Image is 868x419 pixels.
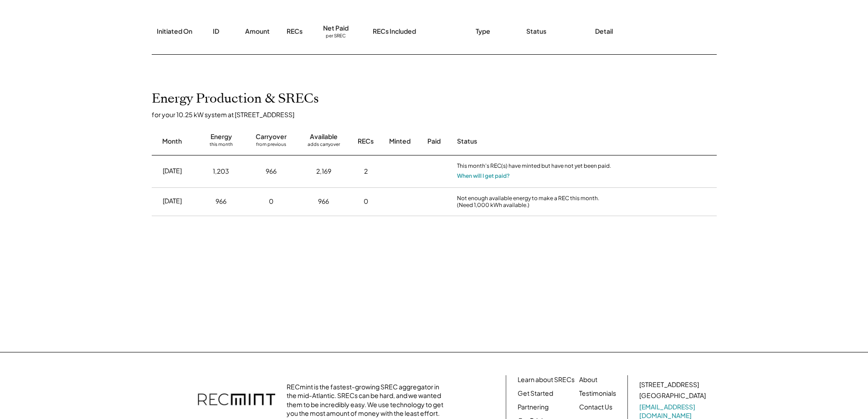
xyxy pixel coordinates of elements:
div: adds carryover [308,141,340,150]
div: Carryover [256,132,287,141]
button: Payment approved, but not yet initiated. [427,165,441,178]
a: Contact Us [579,403,612,412]
div: Detail [595,27,613,36]
div: from previous [256,141,286,150]
div: 1,203 [213,167,229,176]
div: Status [526,27,546,36]
a: Testimonials [579,389,616,398]
div: per SREC [326,33,346,40]
div: for your 10.25 kW system at [STREET_ADDRESS] [152,110,726,119]
a: Get Started [518,389,553,398]
div: Type [476,27,490,36]
div: RECmint is the fastest-growing SREC aggregator in the mid-Atlantic. SRECs can be hard, and we wan... [287,383,448,418]
div: Paid [427,137,441,146]
div: Status [457,137,612,146]
div: 966 [318,197,329,206]
div: this month [210,141,233,150]
div: 2 [364,167,368,176]
div: RECs [287,27,303,36]
div: Month [162,137,182,146]
div: [STREET_ADDRESS] [639,380,699,389]
div: Not enough available energy to make a REC this month. (Need 1,000 kWh available.) [457,195,612,209]
div: Amount [245,27,270,36]
h2: Energy Production & SRECs [152,91,319,107]
div: Available [310,132,338,141]
div: Initiated On [157,27,192,36]
div: [DATE] [163,197,182,206]
a: Learn about SRECs [518,375,575,384]
a: Partnering [518,403,549,412]
div: 966 [266,167,277,176]
div: Minted [389,137,411,146]
div: This month's REC(s) have minted but have not yet been paid. [457,162,612,171]
div: 0 [364,197,368,206]
div: Energy [211,132,232,141]
button: When will I get paid? [457,171,510,181]
div: 2,169 [316,167,331,176]
a: About [579,375,597,384]
div: 966 [216,197,226,206]
div: 0 [269,197,273,206]
div: ID [213,27,219,36]
div: Net Paid [323,24,349,33]
div: RECs Included [373,27,416,36]
img: recmint-logotype%403x.png [198,384,275,416]
div: [DATE] [163,166,182,176]
div: [GEOGRAPHIC_DATA] [639,391,706,400]
div: RECs [358,137,374,146]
